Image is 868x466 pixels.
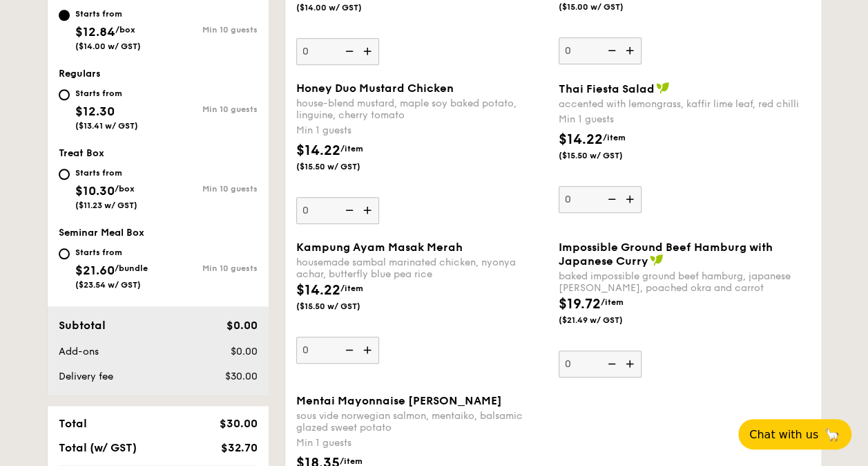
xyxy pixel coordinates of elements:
div: Starts from [75,88,138,99]
span: $30.00 [219,417,257,430]
img: icon-add.58712e84.svg [621,186,642,212]
span: Total [59,417,87,430]
div: Min 10 guests [158,184,258,194]
div: sous vide norwegian salmon, mentaiko, balsamic glazed sweet potato [296,410,548,434]
div: Starts from [75,167,137,178]
input: Kampung Ayam Masak Merahhousemade sambal marinated chicken, nyonya achar, butterfly blue pea rice... [296,337,379,364]
div: accented with lemongrass, kaffir lime leaf, red chilli [559,98,810,110]
img: icon-reduce.1d2dbef1.svg [600,351,621,377]
input: Honey Duo Mustard Chickenhouse-blend mustard, maple soy baked potato, linguine, cherry tomatoMin ... [296,197,379,224]
span: $30.00 [224,371,257,382]
span: ($15.50 w/ GST) [559,150,653,161]
span: /item [340,144,363,153]
span: /item [340,283,363,293]
span: ($15.50 w/ GST) [296,161,390,172]
div: baked impossible ground beef hamburg, japanese [PERSON_NAME], poached okra and carrot [559,270,810,294]
span: $14.22 [296,142,340,159]
span: ($11.23 w/ GST) [75,201,137,210]
span: $19.72 [559,296,601,313]
span: ($23.54 w/ GST) [75,280,141,290]
img: icon-add.58712e84.svg [358,197,379,223]
button: Chat with us🦙 [738,419,851,449]
div: Min 10 guests [158,263,258,273]
span: $12.30 [75,104,115,119]
img: icon-reduce.1d2dbef1.svg [600,186,621,212]
span: 🦙 [824,427,840,442]
img: icon-reduce.1d2dbef1.svg [338,197,358,223]
span: $10.30 [75,183,115,198]
span: $0.00 [230,346,257,357]
span: ($15.50 w/ GST) [296,301,390,312]
span: $21.60 [75,263,115,278]
input: Min 1 guests$13.76/item($15.00 w/ GST) [559,37,642,64]
span: Treat Box [59,147,104,159]
span: Total (w/ GST) [59,441,137,454]
span: /bundle [115,263,148,273]
img: icon-reduce.1d2dbef1.svg [600,37,621,64]
span: /box [115,184,135,194]
div: Min 1 guests [296,124,548,138]
img: icon-vegan.f8ff3823.svg [650,254,664,266]
span: Delivery fee [59,371,113,382]
span: ($13.41 w/ GST) [75,121,138,131]
input: Thai Fiesta Saladaccented with lemongrass, kaffir lime leaf, red chilliMin 1 guests$14.22/item($1... [559,186,642,213]
span: $12.84 [75,24,115,39]
img: icon-add.58712e84.svg [621,351,642,377]
div: Starts from [75,247,148,258]
span: ($14.00 w/ GST) [296,2,390,13]
div: Min 1 guests [559,113,810,127]
span: $0.00 [226,319,257,332]
div: Min 10 guests [158,25,258,35]
img: icon-reduce.1d2dbef1.svg [338,38,358,64]
span: ($15.00 w/ GST) [559,1,653,12]
input: Starts from$10.30/box($11.23 w/ GST)Min 10 guests [59,169,70,180]
span: $14.22 [296,282,340,299]
img: icon-add.58712e84.svg [621,37,642,64]
img: icon-reduce.1d2dbef1.svg [338,337,358,363]
span: $32.70 [220,441,257,454]
img: icon-vegan.f8ff3823.svg [656,82,670,94]
div: house-blend mustard, maple soy baked potato, linguine, cherry tomato [296,97,548,121]
input: Impossible Ground Beef Hamburg with Japanese Currybaked impossible ground beef hamburg, japanese ... [559,351,642,378]
span: /item [603,133,626,142]
img: icon-add.58712e84.svg [358,337,379,363]
span: Seminar Meal Box [59,227,144,239]
input: Min 1 guests$12.84/item($14.00 w/ GST) [296,38,379,65]
span: Add-ons [59,346,99,357]
span: Impossible Ground Beef Hamburg with Japanese Curry [559,241,773,268]
img: icon-add.58712e84.svg [358,38,379,64]
span: Thai Fiesta Salad [559,82,655,95]
span: Subtotal [59,319,106,332]
span: /box [115,25,135,35]
span: ($14.00 w/ GST) [75,41,141,51]
div: Starts from [75,8,141,19]
span: Regulars [59,68,101,80]
input: Starts from$21.60/bundle($23.54 w/ GST)Min 10 guests [59,248,70,259]
span: Mentai Mayonnaise [PERSON_NAME] [296,394,502,407]
input: Starts from$12.30($13.41 w/ GST)Min 10 guests [59,89,70,100]
input: Starts from$12.84/box($14.00 w/ GST)Min 10 guests [59,10,70,21]
div: housemade sambal marinated chicken, nyonya achar, butterfly blue pea rice [296,257,548,280]
span: Chat with us [749,428,818,441]
span: Honey Duo Mustard Chicken [296,82,454,95]
span: $14.22 [559,131,603,148]
div: Min 1 guests [296,436,548,450]
span: Kampung Ayam Masak Merah [296,241,463,254]
span: ($21.49 w/ GST) [559,315,653,326]
div: Min 10 guests [158,104,258,114]
span: /item [601,297,624,307]
span: /item [340,456,363,466]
